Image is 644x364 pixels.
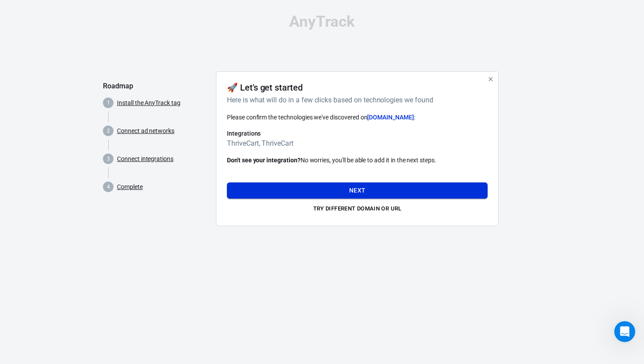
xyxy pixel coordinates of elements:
a: Complete [117,182,143,192]
text: 3 [107,156,110,162]
a: Connect integrations [117,154,173,164]
span: [DOMAIN_NAME] [367,114,414,121]
text: 2 [107,128,110,134]
button: Next [227,182,488,199]
h6: Here is what will do in a few clicks based on technologies we found [227,94,484,105]
h6: Integrations [227,129,488,138]
text: 1 [107,100,110,106]
iframe: Intercom live chat [614,321,635,342]
button: Try different domain or url [227,202,488,216]
h6: ThriveCart, ThriveCart [227,138,488,149]
span: Please confirm the technologies we've discovered on : [227,114,415,121]
a: Connect ad networks [117,126,174,136]
h5: Roadmap [103,82,209,91]
p: No worries, you'll be able to add it in the next steps. [227,156,488,165]
a: Install the AnyTrack tag [117,98,180,108]
text: 4 [107,184,110,190]
div: AnyTrack [103,14,541,29]
strong: Don't see your integration? [227,157,301,164]
h4: 🚀 Let's get started [227,82,303,93]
